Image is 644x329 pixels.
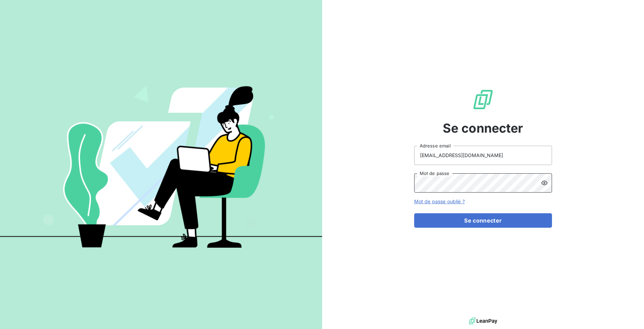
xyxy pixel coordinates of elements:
img: logo [469,316,497,326]
button: Se connecter [414,213,552,228]
span: Se connecter [443,119,523,137]
a: Mot de passe oublié ? [414,198,465,204]
img: Logo LeanPay [472,89,494,111]
input: placeholder [414,146,552,165]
